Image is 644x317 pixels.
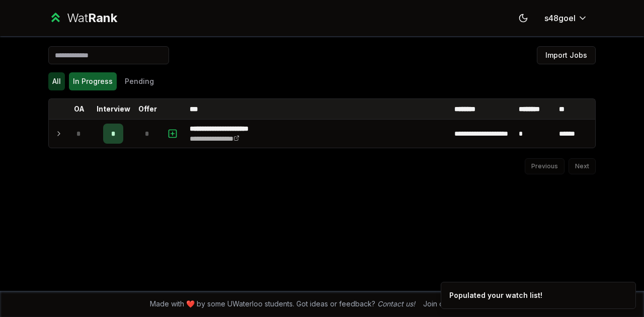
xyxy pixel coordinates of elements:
button: Pending [121,72,158,90]
span: s48goel [544,12,576,24]
p: Offer [138,104,157,114]
span: Rank [88,11,117,25]
button: Import Jobs [537,46,596,64]
button: All [48,72,65,90]
div: Populated your watch list! [449,290,542,300]
a: Contact us! [377,299,415,308]
div: Join our discord! [423,299,479,309]
p: OA [74,104,85,114]
button: In Progress [69,72,117,90]
div: Wat [67,10,117,26]
button: s48goel [536,9,596,27]
a: WatRank [48,10,117,26]
span: Made with ❤️ by some UWaterloo students. Got ideas or feedback? [150,299,415,309]
p: Interview [97,104,130,114]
